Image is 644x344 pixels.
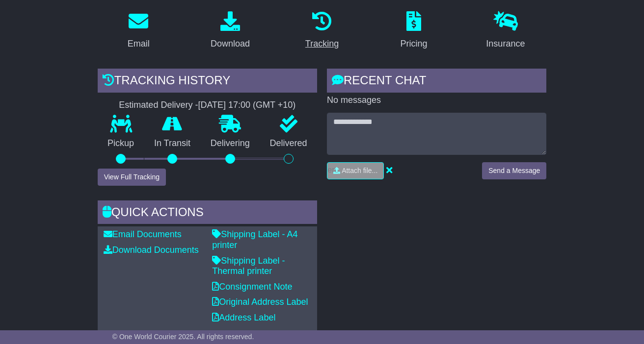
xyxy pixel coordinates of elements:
[211,37,250,50] div: Download
[204,8,256,54] a: Download
[486,37,525,50] div: Insurance
[327,69,546,95] div: RECENT CHAT
[212,282,292,292] a: Consignment Note
[260,138,317,149] p: Delivered
[144,138,201,149] p: In Transit
[212,229,297,250] a: Shipping Label - A4 printer
[394,8,433,54] a: Pricing
[98,69,317,95] div: Tracking history
[200,138,260,149] p: Delivering
[98,138,144,149] p: Pickup
[121,8,156,54] a: Email
[212,256,285,276] a: Shipping Label - Thermal printer
[482,162,546,179] button: Send a Message
[104,229,182,239] a: Email Documents
[327,95,546,106] p: No messages
[98,100,317,111] div: Estimated Delivery -
[198,100,295,111] div: [DATE] 17:00 (GMT +10)
[98,169,166,186] button: View Full Tracking
[400,37,427,50] div: Pricing
[212,313,275,322] a: Address Label
[128,37,150,50] div: Email
[98,200,317,227] div: Quick Actions
[480,8,531,54] a: Insurance
[212,297,308,307] a: Original Address Label
[299,8,345,54] a: Tracking
[104,245,199,255] a: Download Documents
[305,37,339,50] div: Tracking
[112,333,254,341] span: © One World Courier 2025. All rights reserved.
